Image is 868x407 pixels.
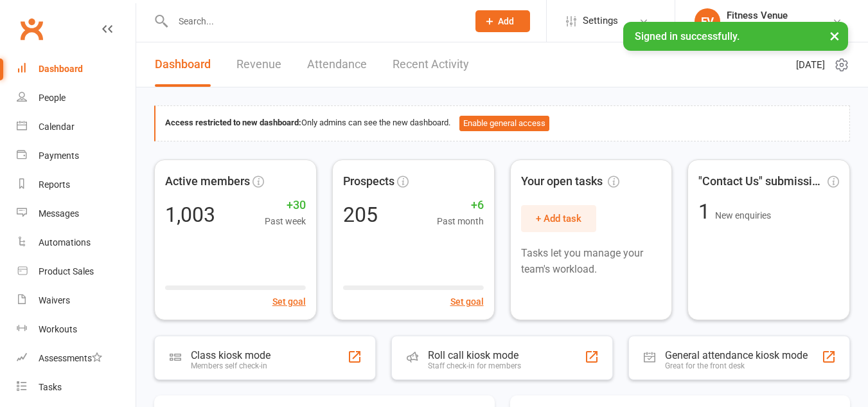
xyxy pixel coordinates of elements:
div: Only admins can see the new dashboard. [165,116,840,131]
button: + Add task [521,205,596,232]
div: Fitness Venue [727,10,832,21]
a: Automations [17,228,136,257]
a: Product Sales [17,257,136,286]
a: Tasks [17,373,136,402]
a: Waivers [17,286,136,315]
span: Add [498,16,514,26]
button: Set goal [450,294,484,309]
button: × [823,22,846,50]
div: Automations [39,237,91,248]
div: Assessments [39,353,102,363]
span: New enquiries [715,210,771,221]
span: Active members [165,172,250,191]
span: Prospects [343,172,394,191]
div: Payments [39,150,79,161]
a: Attendance [307,42,367,87]
a: Clubworx [15,13,48,45]
button: Set goal [272,294,306,309]
span: +6 [437,196,484,215]
div: Tasks [39,382,62,392]
div: Waivers [39,295,70,305]
a: People [17,84,136,113]
div: Workouts [39,324,77,334]
a: Payments [17,141,136,170]
div: General attendance kiosk mode [665,349,808,361]
div: People [39,93,66,103]
input: Search... [169,12,459,30]
a: Assessments [17,344,136,373]
p: Tasks let you manage your team's workload. [521,245,662,278]
div: Members self check-in [191,361,270,370]
div: Fitness Venue Whitsunday [727,21,832,33]
strong: Access restricted to new dashboard: [165,118,301,127]
span: Settings [583,6,618,35]
span: Your open tasks [521,172,619,191]
span: +30 [265,196,306,215]
span: "Contact Us" submissions [698,172,825,191]
div: 1,003 [165,204,215,225]
div: Calendar [39,122,75,132]
div: Reports [39,179,70,190]
a: Messages [17,199,136,228]
div: Messages [39,208,79,219]
div: Class kiosk mode [191,349,270,361]
div: Staff check-in for members [428,361,521,370]
a: Workouts [17,315,136,344]
button: Enable general access [459,116,549,131]
div: 205 [343,204,378,225]
span: Past week [265,214,306,228]
a: Calendar [17,113,136,141]
a: Dashboard [155,42,211,87]
span: [DATE] [796,57,825,73]
div: Dashboard [39,64,83,74]
div: FV [695,8,720,34]
div: Great for the front desk [665,361,808,370]
a: Revenue [236,42,281,87]
div: Roll call kiosk mode [428,349,521,361]
div: Product Sales [39,266,94,276]
span: 1 [698,199,715,224]
a: Recent Activity [393,42,469,87]
span: Signed in successfully. [635,30,740,42]
a: Reports [17,170,136,199]
button: Add [475,10,530,32]
a: Dashboard [17,55,136,84]
span: Past month [437,214,484,228]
